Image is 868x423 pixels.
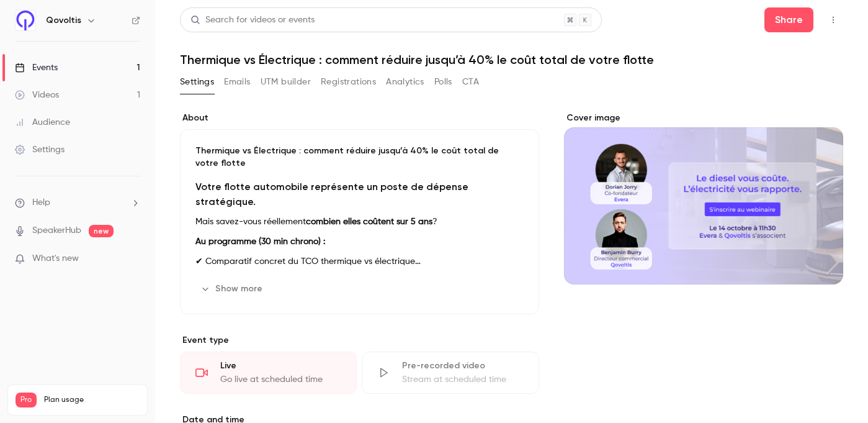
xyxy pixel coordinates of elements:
p: Thermique vs Électrique : comment réduire jusqu’à 40% le coût total de votre flotte [195,145,524,170]
div: LiveGo live at scheduled time [180,352,357,394]
iframe: Noticeable Trigger [125,253,140,265]
strong: combien elles coûtent sur 5 ans [306,217,432,226]
div: Live [220,360,341,372]
h6: Qovoltis [46,14,81,27]
span: Help [32,196,50,209]
p: Event type [180,334,539,347]
button: UTM builder [261,72,311,92]
button: Show more [195,279,270,299]
div: Settings [15,143,65,156]
button: Share [764,7,813,32]
p: Mais savez-vous réellement ? [195,214,524,229]
div: Pre-recorded video [402,360,523,372]
a: SpeakerHub [32,224,81,237]
button: Polls [434,72,452,92]
span: Pro [16,393,37,407]
span: What's new [32,252,79,265]
section: Cover image [564,112,843,284]
div: Search for videos or events [190,14,315,27]
li: help-dropdown-opener [15,196,140,209]
label: Cover image [564,112,843,124]
div: Go live at scheduled time [220,373,341,386]
div: Stream at scheduled time [402,373,523,386]
button: Analytics [386,72,424,92]
label: About [180,112,539,124]
button: CTA [462,72,479,92]
div: Pre-recorded videoStream at scheduled time [362,352,539,394]
button: Settings [180,72,214,92]
button: Emails [224,72,250,92]
span: new [89,225,114,237]
button: Registrations [321,72,376,92]
strong: Votre flotte automobile représente un poste de dépense stratégique. [195,181,468,207]
div: Audience [15,116,70,129]
img: Qovoltis [16,11,35,30]
p: ✔ Comparatif concret du TCO thermique vs électrique [195,254,524,269]
h1: Thermique vs Électrique : comment réduire jusqu’à 40% le coût total de votre flotte [180,52,843,67]
strong: Au programme (30 min chrono) : [195,237,325,246]
div: Events [15,61,58,74]
span: Plan usage [44,395,140,405]
div: Videos [15,89,59,101]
